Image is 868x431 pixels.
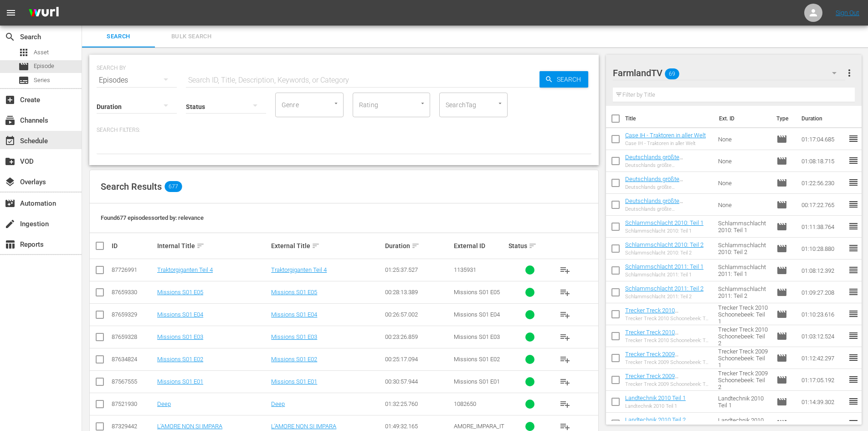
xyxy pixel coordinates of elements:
span: Overlays [5,177,15,187]
div: Trecker Treck 2009 Schoonebeek: Teil 2 [625,381,711,387]
a: L'AMORE NON SI IMPARA [157,423,222,430]
span: reorder [848,199,859,210]
div: ID [112,242,154,249]
button: more_vert [844,62,855,84]
a: Landtechnik 2010 Teil 1 [625,395,686,401]
div: Schlammschlacht 2010: Teil 2 [625,250,704,256]
span: more_vert [844,68,855,78]
td: 01:08:18.715 [798,150,848,172]
td: 01:11:38.764 [798,216,848,238]
div: 87521930 [112,400,154,407]
a: Missions S01 E03 [157,333,203,340]
span: playlist_add [560,332,570,343]
div: Episodes [97,68,177,93]
span: Missions S01 E03 [454,333,500,340]
span: Episode [34,62,54,71]
span: Series [34,76,50,85]
span: Episode [776,331,787,342]
td: 01:10:23.616 [798,303,848,325]
div: 00:28:13.389 [385,289,451,296]
span: sort [529,242,537,250]
span: Channels [5,115,15,126]
span: reorder [848,265,859,275]
td: Schlammschlacht 2011: Teil 1 [714,260,773,281]
td: Schlammschlacht 2010: Teil 1 [714,216,773,238]
span: playlist_add [560,265,570,275]
button: playlist_add [554,304,576,326]
span: Automation [5,198,15,209]
td: Trecker Treck 2009 Schoonebeek: Teil 2 [714,369,773,391]
div: 01:32:25.760 [385,400,451,407]
span: Asset [18,47,29,58]
span: playlist_add [560,399,570,410]
td: 01:08:12.392 [798,260,848,281]
a: Schlammschlacht 2011: Teil 2 [625,285,704,292]
span: reorder [848,330,859,341]
button: playlist_add [554,281,576,303]
td: 01:03:12.524 [798,325,848,347]
td: 01:17:04.685 [798,128,848,150]
span: Episode [776,287,787,298]
a: Trecker Treck 2009 Schoonebeek: Teil 2 [625,373,678,386]
span: sort [411,242,420,250]
a: Deutschlands größte Lohnunternehmer 3 - Büttner: Agrobusiness mit Köpfchen [625,197,700,218]
div: 01:49:32.165 [385,423,451,430]
a: Schlammschlacht 2010: Teil 1 [625,219,704,226]
div: 01:25:37.527 [385,266,451,273]
span: playlist_add [560,287,570,298]
p: Search Filters: [97,126,591,134]
div: 00:26:57.002 [385,311,451,318]
a: Deutschlands größte Lohnunternehmer 2 - Stotz: Erfolg durch Tradition und Innovation [625,176,711,196]
button: Open [418,99,427,108]
img: ans4CAIJ8jUAAAAAAAAAAAAAAAAAAAAAAAAgQb4GAAAAAAAAAAAAAAAAAAAAAAAAJMjXAAAAAAAAAAAAAAAAAAAAAAAAgAT5G... [22,2,66,24]
span: Episode [776,265,787,276]
span: AMORE_IMPARA_IT [454,423,504,430]
span: reorder [848,396,859,407]
div: Trecker Treck 2009 Schoonebeek: Teil 1 [625,359,711,365]
span: reorder [848,418,859,429]
a: Missions S01 E05 [271,289,317,296]
div: 00:25:17.094 [385,356,451,363]
span: Search Results [101,181,162,192]
span: Episode [18,61,29,72]
button: playlist_add [554,326,576,348]
a: Sign Out [836,9,859,16]
span: Ingestion [5,218,15,229]
td: Trecker Treck 2010 Schoonebeek: Teil 1 [714,303,773,325]
td: None [714,128,773,150]
button: playlist_add [554,348,576,370]
span: 677 [164,181,182,192]
span: Reports [5,239,15,250]
span: menu [5,7,16,18]
div: Schlammschlacht 2010: Teil 1 [625,228,704,234]
td: None [714,194,773,216]
th: Duration [796,106,851,131]
div: 87659329 [112,311,154,318]
a: Missions S01 E01 [271,378,317,385]
div: 87659330 [112,289,154,296]
div: Internal Title [157,240,268,251]
span: Episode [776,374,787,385]
span: Missions S01 E01 [454,378,500,385]
span: 1082650 [454,400,476,407]
div: External ID [454,242,506,249]
div: 00:23:26.859 [385,333,451,340]
div: Trecker Treck 2010 Schoonebeek: Teil 1 [625,316,711,322]
div: Deutschlands größte Lohnunternehmer 3 - Büttner: Agrobusiness mit Köpfchen [625,206,711,212]
span: sort [312,242,320,250]
span: Missions S01 E05 [454,289,500,296]
div: Duration [385,240,451,251]
td: 01:12:42.297 [798,347,848,369]
td: Trecker Treck 2009 Schoonebeek: Teil 1 [714,347,773,369]
a: L'AMORE NON SI IMPARA [271,423,336,430]
span: 1135931 [454,266,476,273]
span: VOD [5,156,15,167]
div: Schlammschlacht 2011: Teil 1 [625,272,704,278]
span: playlist_add [560,354,570,365]
span: reorder [848,286,859,297]
span: playlist_add [560,309,570,320]
button: Search [539,71,588,88]
span: reorder [848,374,859,385]
td: Schlammschlacht 2011: Teil 2 [714,281,773,303]
td: Schlammschlacht 2010: Teil 2 [714,238,773,260]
